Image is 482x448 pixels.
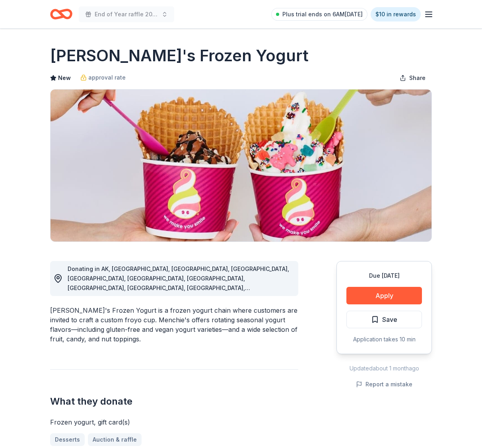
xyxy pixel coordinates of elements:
[393,70,432,86] button: Share
[80,73,126,82] a: approval rate
[50,5,72,23] a: Home
[371,7,421,21] a: $10 in rewards
[50,417,298,427] div: Frozen yogurt, gift card(s)
[409,73,426,83] span: Share
[346,271,422,280] div: Due [DATE]
[51,90,431,242] img: Image for Menchie's Frozen Yogurt
[50,395,298,408] h2: What they donate
[79,6,174,22] button: End of Year raffle 2026
[346,287,422,304] button: Apply
[282,10,363,19] span: Plus trial ends on 6AM[DATE]
[271,8,367,21] a: Plus trial ends on 6AM[DATE]
[382,314,397,325] span: Save
[356,380,412,389] button: Report a mistake
[346,335,422,344] div: Application takes 10 min
[88,433,142,446] a: Auction & raffle
[95,10,158,19] span: End of Year raffle 2026
[336,364,432,373] div: Updated about 1 month ago
[68,265,289,368] span: Donating in AK, [GEOGRAPHIC_DATA], [GEOGRAPHIC_DATA], [GEOGRAPHIC_DATA], [GEOGRAPHIC_DATA], [GEOG...
[346,311,422,328] button: Save
[50,306,298,344] div: [PERSON_NAME]'s Frozen Yogurt is a frozen yogurt chain where customers are invited to craft a cus...
[50,433,85,446] a: Desserts
[88,73,126,82] span: approval rate
[58,73,71,83] span: New
[50,45,309,67] h1: [PERSON_NAME]'s Frozen Yogurt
